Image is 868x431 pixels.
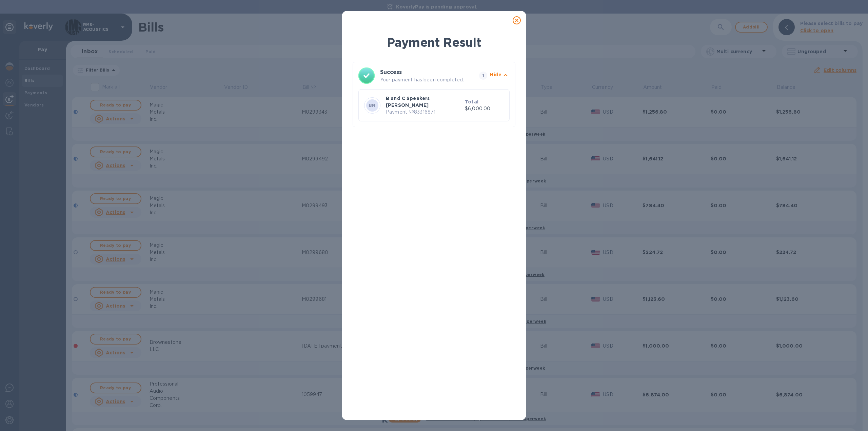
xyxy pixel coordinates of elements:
p: Your payment has been completed. [380,76,476,83]
span: 1 [479,72,487,80]
p: B and C Speakers [PERSON_NAME] [386,95,462,109]
b: BN [369,103,376,108]
h1: Payment Result [353,34,515,51]
b: Total [465,99,478,104]
p: Hide [490,71,501,78]
p: $6,000.00 [465,105,504,112]
p: Payment № 83316871 [386,109,462,116]
button: Hide [490,71,510,80]
h3: Success [380,68,467,76]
